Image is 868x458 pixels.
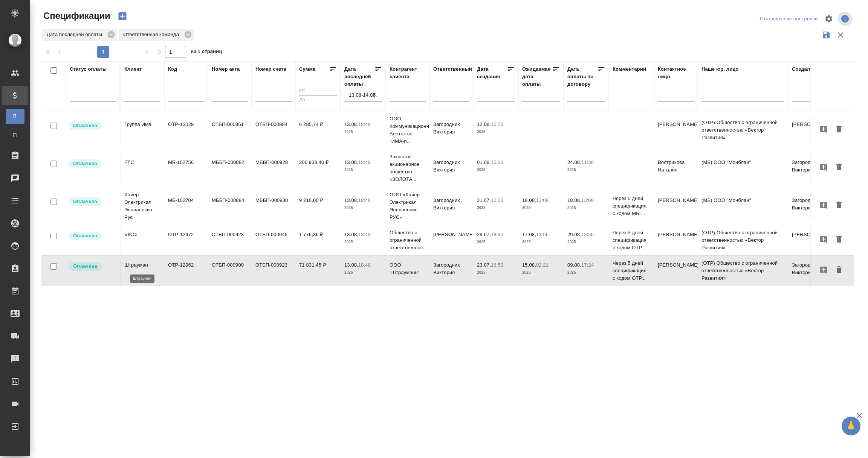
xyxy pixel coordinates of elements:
p: Оплачена [73,122,97,129]
td: МББП-000882 [208,155,252,181]
p: 23.07, [477,262,491,268]
p: 09.08, [567,262,581,268]
p: 2025 [344,238,382,246]
div: Контактное лицо [658,65,694,80]
div: Клиент [124,65,142,73]
td: Загородних Виктория [788,258,832,284]
td: [PERSON_NAME] [788,227,832,253]
p: 11:30 [581,159,594,165]
p: 18:48 [358,232,371,237]
td: ОТБП-000961 [208,117,252,143]
p: Оплачена [73,262,97,270]
td: [PERSON_NAME] [429,227,473,253]
p: Закрытое акционерное общество «ЗОЛОТА... [390,153,426,183]
p: 02:21 [536,262,549,268]
p: Оплачена [73,198,97,205]
button: Удалить [833,233,845,247]
td: МББП-000928 [252,155,295,181]
button: Сбросить фильтры [833,28,848,42]
p: Дата последней оплаты [47,31,105,38]
td: 9 216,00 ₽ [295,193,341,219]
p: 2025 [344,166,382,174]
div: Дата последней оплаты [344,65,374,88]
input: От [299,86,337,96]
button: Создать [113,10,131,23]
td: ОТБП-000900 [208,258,252,284]
td: Загородних Виктория [429,258,473,284]
div: Дата создания [477,65,507,80]
div: Статус оплаты [70,65,107,73]
td: 1 776,36 ₽ [295,227,341,253]
p: 13.08, [344,262,358,268]
td: 206 938,40 ₽ [295,155,341,181]
div: Наше юр. лицо [701,65,739,73]
p: 18.08, [567,197,581,203]
td: (OTP) Общество с ограниченной ответственностью «Вектор Развития» [698,225,788,255]
span: из 1 страниц [191,47,222,58]
p: 18:48 [358,159,371,165]
p: 10:00 [491,197,503,203]
p: 2025 [344,269,382,276]
span: П [9,131,21,139]
div: Контрагент клиента [390,65,426,80]
p: Группа Има [124,121,160,128]
td: [PERSON_NAME] [654,193,698,219]
td: [PERSON_NAME] [654,227,698,253]
p: ООО «Хайер Электрикал Эпплаенсис РУС» [390,191,426,221]
button: Удалить [833,123,845,136]
div: Создал [792,65,810,73]
p: 13.08, [344,232,358,237]
p: 18:40 [491,232,503,237]
p: 2025 [522,238,560,246]
p: Оплачена [73,232,97,240]
p: 10:25 [491,121,503,127]
p: 13:56 [536,232,549,237]
p: Общество с ограниченной ответственнос... [390,229,426,252]
p: 17.08, [522,232,536,237]
p: 13.08, [344,159,358,165]
p: 13:08 [581,197,594,203]
span: Посмотреть информацию [838,12,854,26]
p: 2025 [567,269,605,276]
td: МББП-000884 [208,193,252,219]
p: 2025 [344,128,382,136]
td: 71 831,45 ₽ [295,258,341,284]
td: ОТБП-000923 [252,258,295,284]
td: OTP-12972 [164,227,208,253]
p: 2025 [567,204,605,212]
td: МББП-000930 [252,193,295,219]
p: 16:59 [491,262,503,268]
td: Загородних Виктория [429,155,473,181]
td: Загородних Виктория [788,155,832,181]
p: 13:08 [536,197,549,203]
p: Хайер Электрикал Эпплаенсиз Рус [124,191,160,221]
p: 18:48 [358,262,371,268]
div: Сумма [299,65,315,73]
div: Номер акта [212,65,240,73]
div: split button [758,13,820,25]
p: Штрауман [124,261,160,269]
p: 18.08, [522,197,536,203]
p: 18:48 [358,197,371,203]
p: 24.08, [567,159,581,165]
span: Спецификации [41,10,110,22]
p: 2025 [522,269,560,276]
td: [PERSON_NAME] [654,258,698,284]
td: Вострикова Наталия [654,155,698,181]
div: Номер счета [255,65,286,73]
td: (МБ) ООО "Монблан" [698,155,788,181]
input: До [299,96,337,105]
p: 01.08, [477,159,491,165]
td: Загородних Виктория [429,117,473,143]
p: 2025 [477,269,515,276]
p: 13.08, [344,121,358,127]
p: 13:56 [581,232,594,237]
p: ООО Коммуникационное Агентство "ИМА-п... [390,115,426,145]
span: Настроить таблицу [820,10,838,28]
td: 6 285,74 ₽ [295,117,341,143]
p: Оплачена [73,160,97,167]
button: Удалить [833,263,845,277]
td: ОТБП-000984 [252,117,295,143]
p: 17:24 [581,262,594,268]
td: (OTP) Общество с ограниченной ответственностью «Вектор Развития» [698,256,788,286]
